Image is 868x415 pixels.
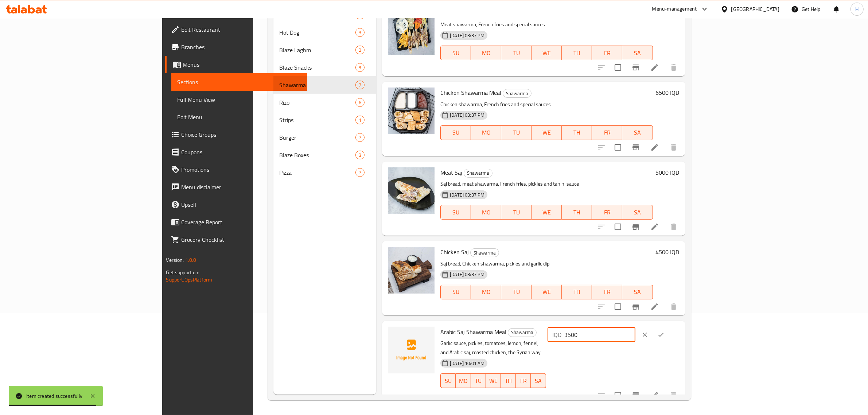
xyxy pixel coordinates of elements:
[447,112,487,119] span: [DATE] 03:37 PM
[355,116,365,124] div: items
[625,207,650,218] span: SA
[440,125,471,140] button: SU
[181,218,301,226] span: Coverage Report
[459,376,468,386] span: MO
[627,218,645,236] button: Branch-specific-item
[181,25,301,34] span: Edit Restaurant
[622,46,653,60] button: SA
[440,247,469,257] span: Chicken Saj
[355,63,365,72] div: items
[622,125,653,140] button: SA
[565,127,589,138] span: TH
[388,88,435,134] img: Chicken Shawarma Meal
[171,73,307,91] a: Sections
[355,168,365,177] div: items
[474,48,498,58] span: MO
[183,60,301,69] span: Menus
[440,259,653,268] p: Saj bread, Chicken shawarma, pickles and garlic dip
[471,373,486,388] button: TU
[440,46,471,60] button: SU
[440,20,653,29] p: Meat shawarma, French fries and special sauces
[273,24,376,41] div: Hot Dog3
[279,133,355,142] span: Burger
[565,327,635,342] input: Please enter price
[273,94,376,111] div: Rizo6
[534,48,559,58] span: WE
[622,285,653,299] button: SA
[501,125,532,140] button: TU
[447,271,487,278] span: [DATE] 03:37 PM
[356,47,364,54] span: 2
[181,200,301,209] span: Upsell
[355,28,365,37] div: items
[177,113,301,121] span: Edit Menu
[503,89,532,98] div: Shawarma
[565,287,589,297] span: TH
[279,63,355,72] div: Blaze Snacks
[519,376,528,386] span: FR
[355,133,365,142] div: items
[165,196,307,213] a: Upsell
[653,327,669,343] button: ok
[656,167,680,178] h6: 5000 IQD
[637,327,653,343] button: clear
[165,178,307,196] a: Menu disclaimer
[279,46,355,54] span: Blaze Laghm
[440,373,456,388] button: SU
[171,91,307,108] a: Full Menu View
[532,285,562,299] button: WE
[440,285,471,299] button: SU
[355,98,365,107] div: items
[471,125,501,140] button: MO
[440,87,501,98] span: Chicken Shawarma Meal
[501,46,532,60] button: TU
[665,218,682,236] button: delete
[181,183,301,191] span: Menu disclaimer
[440,339,546,357] p: Garlic sauce, pickles, tomatoes, lemon, fennel, and Arabic saj, roasted chicken, the Syrian way
[279,168,355,177] span: Pizza
[165,21,307,38] a: Edit Restaurant
[165,56,307,73] a: Menus
[532,205,562,220] button: WE
[444,287,468,297] span: SU
[356,134,364,141] span: 7
[185,255,196,265] span: 1.0.0
[444,48,468,58] span: SU
[474,127,498,138] span: MO
[171,108,307,126] a: Edit Menu
[181,130,301,139] span: Choice Groups
[855,5,859,13] span: H
[166,268,199,277] span: Get support on:
[665,139,682,156] button: delete
[489,376,498,386] span: WE
[531,373,546,388] button: SA
[592,125,622,140] button: FR
[356,64,364,71] span: 9
[565,48,589,58] span: TH
[166,255,184,265] span: Version:
[279,116,355,124] div: Strips
[273,41,376,59] div: Blaze Laghm2
[534,376,543,386] span: SA
[592,285,622,299] button: FR
[501,285,532,299] button: TU
[279,98,355,107] span: Rizo
[165,161,307,178] a: Promotions
[562,125,592,140] button: TH
[656,247,680,257] h6: 4500 IQD
[356,117,364,124] span: 1
[440,205,471,220] button: SU
[474,207,498,218] span: MO
[625,48,650,58] span: SA
[356,82,364,89] span: 7
[356,99,364,106] span: 6
[181,235,301,244] span: Grocery Checklist
[656,88,680,98] h6: 6500 IQD
[516,373,531,388] button: FR
[273,111,376,129] div: Strips1
[508,328,537,337] div: Shawarma
[534,207,559,218] span: WE
[565,207,589,218] span: TH
[279,81,355,89] div: Shawarma
[447,360,487,367] span: [DATE] 10:01 AM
